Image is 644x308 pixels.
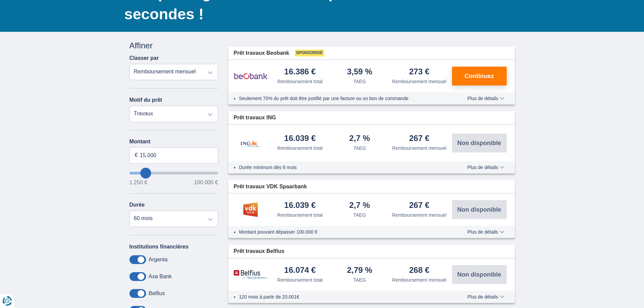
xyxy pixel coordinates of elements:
[234,247,284,255] span: Prêt travaux Belfius
[129,139,218,145] label: Montant
[129,244,189,250] label: Institutions financières
[149,257,168,263] label: Argenta
[234,49,289,57] span: Prêt travaux Beobank
[464,73,494,79] span: Continuez
[392,78,446,85] div: Remboursement mensuel
[129,40,218,51] div: Affiner
[467,294,504,299] span: Plus de détails
[349,201,370,210] div: 2,7 %
[234,201,267,218] img: pret personnel VDK bank
[462,294,509,300] button: Plus de détails
[239,164,448,171] li: Durée minimum dès 6 mois
[409,68,429,77] div: 273 €
[457,207,501,213] span: Non disponible
[284,68,316,77] div: 16.386 €
[234,114,276,122] span: Prêt travaux ING
[129,55,159,61] label: Classer par
[149,274,172,280] label: Axa Bank
[129,202,145,208] label: Durée
[129,97,162,103] label: Motif du prêt
[277,78,323,85] div: Remboursement total
[194,180,218,185] span: 100.000 €
[353,212,366,218] div: TAEG
[457,271,501,278] span: Non disponible
[349,134,370,143] div: 2,7 %
[452,134,507,152] button: Non disponible
[353,277,366,283] div: TAEG
[392,212,446,218] div: Remboursement mensuel
[452,265,507,284] button: Non disponible
[135,151,138,159] span: €
[277,145,323,151] div: Remboursement total
[234,270,267,280] img: pret personnel Belfius
[277,212,323,218] div: Remboursement total
[409,201,429,210] div: 267 €
[234,68,267,85] img: pret personnel Beobank
[457,140,501,146] span: Non disponible
[462,96,509,101] button: Plus de détails
[347,68,372,77] div: 3,59 %
[467,230,504,234] span: Plus de détails
[467,165,504,170] span: Plus de détails
[239,95,448,102] li: Seulement 70% du prêt doit être justifié par une facture ou un bon de commande
[284,134,316,143] div: 16.039 €
[284,266,316,275] div: 16.074 €
[353,145,366,151] div: TAEG
[149,290,165,297] label: Belfius
[409,134,429,143] div: 267 €
[129,172,218,174] input: wantToBorrow
[234,183,307,191] span: Prêt travaux VDK Spaarbank
[284,201,316,210] div: 16.039 €
[452,200,507,219] button: Non disponible
[467,96,504,101] span: Plus de détails
[277,277,323,283] div: Remboursement total
[392,145,446,151] div: Remboursement mensuel
[353,78,366,85] div: TAEG
[239,293,448,300] li: 120 mois à partir de 20.001€
[295,50,324,56] span: Sponsorisé
[239,229,448,235] li: Montant pouvant dépasser 100.000 €
[409,266,429,275] div: 268 €
[347,266,372,275] div: 2,79 %
[452,67,507,86] button: Continuez
[462,229,509,235] button: Plus de détails
[462,165,509,170] button: Plus de détails
[129,180,147,185] span: 1.250 €
[392,277,446,283] div: Remboursement mensuel
[234,132,267,154] img: pret personnel ING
